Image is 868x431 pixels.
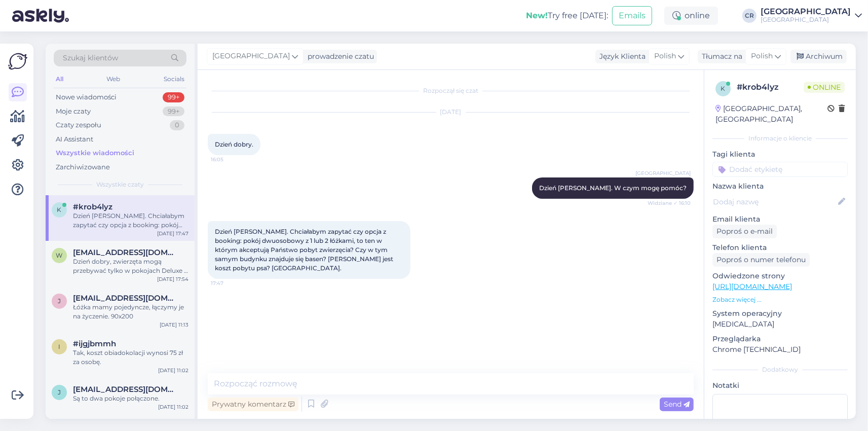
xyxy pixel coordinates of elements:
[8,52,27,71] img: Askly Logo
[73,348,188,367] div: Tak, koszt obiadokolacji wynosi 75 zł za osobę.
[751,51,773,62] span: Polish
[712,253,810,267] div: Poproś o numer telefonu
[698,51,742,62] div: Tłumacz na
[712,225,777,238] div: Poproś o e-mail
[790,50,847,63] div: Archiwum
[96,180,144,189] span: Wszystkie czaty
[712,282,792,291] a: [URL][DOMAIN_NAME]
[73,303,188,321] div: Łóżka mamy pojedyncze, łączymy je na życzenie. 90x200
[712,308,848,319] p: System operacyjny
[208,107,694,117] div: [DATE]
[526,10,608,22] div: Try free [DATE]:
[208,398,298,411] div: Prywatny komentarz
[56,92,117,102] div: Nowe wiadomości
[304,51,374,62] div: prowadzenie czatu
[712,162,848,177] input: Dodać etykietę
[712,214,848,225] p: Email klienta
[211,279,249,287] span: 17:47
[73,394,188,403] div: Są to dwa pokoje połączone.
[158,367,188,374] div: [DATE] 11:02
[157,275,188,283] div: [DATE] 17:54
[712,319,848,330] p: [MEDICAL_DATA]
[208,86,694,95] div: Rozpoczął się czat
[160,321,188,329] div: [DATE] 11:13
[73,339,116,348] span: #ijgjbmmh
[163,92,184,102] div: 99+
[58,297,61,305] span: j
[73,257,188,275] div: Dzień dobry, zwierzęta mogą przebywać tylko w pokojach Deluxe i Double.
[56,162,110,172] div: Zarchiwizowane
[664,7,718,25] div: online
[526,11,548,20] b: New!
[162,73,186,86] div: Socials
[664,400,690,409] span: Send
[712,295,848,304] p: Zobacz więcej ...
[761,8,862,24] a: [GEOGRAPHIC_DATA][GEOGRAPHIC_DATA]
[712,365,848,374] div: Dodatkowy
[215,228,395,272] span: Dzień [PERSON_NAME]. Chciałabym zapytać czy opcja z booking: pokój dwuosobowy z 1 lub 2 łóżkami, ...
[804,82,845,93] span: Online
[215,140,253,148] span: Dzień dobry.
[761,16,851,24] div: [GEOGRAPHIC_DATA]
[712,242,848,253] p: Telefon klienta
[712,344,848,355] p: Chrome [TECHNICAL_ID]
[539,184,687,192] span: Dzień [PERSON_NAME]. W czym mogę pomóc?
[73,385,178,394] span: jitka.solomova@seznam.cz
[170,120,184,130] div: 0
[63,53,118,63] span: Szukaj klientów
[58,388,61,396] span: j
[56,252,63,259] span: w
[73,202,112,211] span: #krob4lyz
[712,149,848,160] p: Tagi klienta
[73,248,178,257] span: wizaz.dominika@gmail.com
[712,271,848,281] p: Odwiedzone strony
[712,181,848,192] p: Nazwa klienta
[612,6,652,25] button: Emails
[57,206,62,213] span: k
[761,8,851,16] div: [GEOGRAPHIC_DATA]
[595,51,646,62] div: Język Klienta
[721,85,726,92] span: k
[648,199,691,207] span: Widziane ✓ 16:10
[715,103,827,125] div: [GEOGRAPHIC_DATA], [GEOGRAPHIC_DATA]
[712,380,848,391] p: Notatki
[56,134,93,145] div: AI Assistant
[54,73,65,86] div: All
[211,156,249,163] span: 16:05
[105,73,123,86] div: Web
[654,51,676,62] span: Polish
[712,134,848,143] div: Informacje o kliencie
[212,51,290,62] span: [GEOGRAPHIC_DATA]
[742,9,757,23] div: CR
[73,294,178,303] span: jitka.solomova@seznam.cz
[56,120,101,130] div: Czaty zespołu
[58,343,60,350] span: i
[56,148,134,158] div: Wszystkie wiadomości
[635,169,691,177] span: [GEOGRAPHIC_DATA]
[157,230,188,237] div: [DATE] 17:47
[737,81,804,93] div: # krob4lyz
[56,106,91,117] div: Moje czaty
[73,211,188,230] div: Dzień [PERSON_NAME]. Chciałabym zapytać czy opcja z booking: pokój dwuosobowy z 1 lub 2 łóżkami, ...
[163,106,184,117] div: 99+
[712,334,848,344] p: Przeglądarka
[158,403,188,411] div: [DATE] 11:02
[713,196,836,207] input: Dodaj nazwę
